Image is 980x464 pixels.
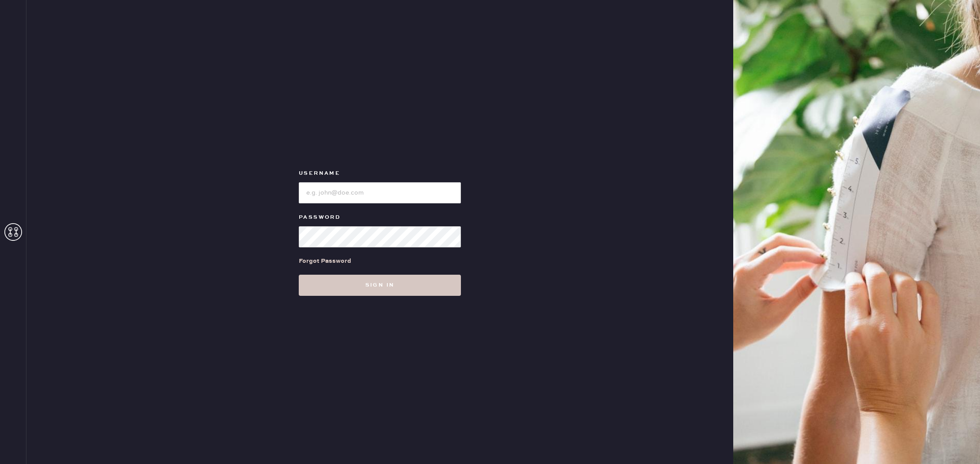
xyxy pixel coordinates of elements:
[299,256,351,266] div: Forgot Password
[299,182,461,203] input: e.g. john@doe.com
[299,247,351,275] a: Forgot Password
[299,212,461,223] label: Password
[299,275,461,296] button: Sign in
[299,168,461,179] label: Username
